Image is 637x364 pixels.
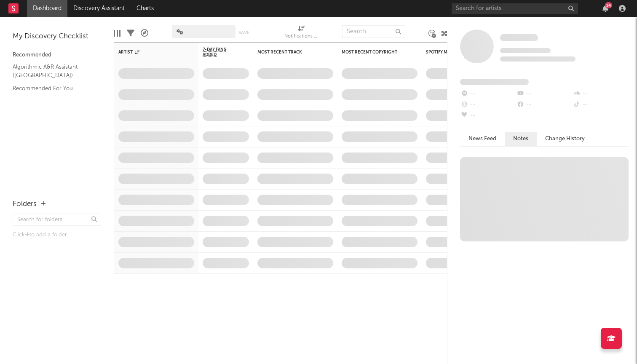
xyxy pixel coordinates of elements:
div: A&R Pipeline [141,21,148,45]
div: -- [460,99,516,110]
button: 14 [602,5,608,12]
div: Filters [127,21,134,45]
div: Artist [118,50,182,55]
div: Edit Columns [114,21,120,45]
div: -- [573,99,629,110]
div: -- [516,99,572,110]
div: -- [516,88,572,99]
button: Change History [537,132,593,146]
input: Search for folders... [13,214,101,226]
span: 7-Day Fans Added [203,47,236,57]
a: Algorithmic A&R Assistant ([GEOGRAPHIC_DATA]) [13,62,93,80]
div: Click to add a folder. [13,230,101,240]
button: Save [238,30,249,35]
div: Most Recent Track [257,50,321,55]
span: Tracking Since: [DATE] [500,48,551,53]
div: Notifications (Artist) [284,32,318,42]
div: -- [573,88,629,99]
a: Recommended For You [13,84,93,93]
button: News Feed [460,132,505,146]
div: My Discovery Checklist [13,32,101,42]
div: -- [460,110,516,121]
span: Some Artist [500,34,538,41]
div: Spotify Monthly Listeners [426,50,489,55]
div: 14 [605,2,612,8]
input: Search... [342,25,405,38]
div: -- [460,88,516,99]
div: Folders [13,199,37,209]
a: Some Artist [500,34,538,42]
div: Most Recent Copyright [342,50,405,55]
input: Search for artists [452,3,578,14]
div: Notifications (Artist) [284,21,318,45]
span: 0 fans last week [500,56,575,62]
span: Fans Added by Platform [460,79,529,85]
div: Recommended [13,50,101,60]
button: Notes [505,132,537,146]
